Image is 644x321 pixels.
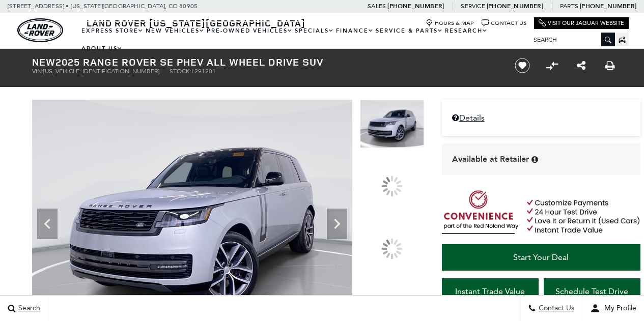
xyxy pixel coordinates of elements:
[32,55,55,69] strong: New
[43,68,159,75] span: [US_VEHICLE_IDENTIFICATION_NUMBER]
[461,3,485,10] span: Service
[335,22,375,40] a: Finance
[531,156,538,163] div: Vehicle is in stock and ready for immediate delivery. Due to demand, availability is subject to c...
[526,34,615,46] input: Search
[511,57,534,74] button: Save vehicle
[536,304,574,313] span: Contact Us
[560,3,578,10] span: Parts
[600,304,636,313] span: My Profile
[387,2,444,10] a: [PHONE_NUMBER]
[87,17,305,29] span: Land Rover [US_STATE][GEOGRAPHIC_DATA]
[294,22,335,40] a: Specials
[80,40,124,57] a: About Us
[426,19,474,27] a: Hours & Map
[539,19,624,27] a: Visit Our Jaguar Website
[555,286,628,296] span: Schedule Test Drive
[452,154,529,165] span: Available at Retailer
[32,68,43,75] span: VIN:
[577,60,585,72] a: Share this New 2025 Range Rover SE PHEV All Wheel Drive SUV
[80,22,145,40] a: EXPRESS STORE
[444,22,489,40] a: Research
[191,68,216,75] span: L291201
[206,22,294,40] a: Pre-Owned Vehicles
[170,68,191,75] span: Stock:
[513,252,569,262] span: Start Your Deal
[544,58,559,73] button: Compare vehicle
[368,3,386,10] span: Sales
[145,22,206,40] a: New Vehicles
[544,278,640,305] a: Schedule Test Drive
[580,2,636,10] a: [PHONE_NUMBER]
[32,56,498,68] h1: 2025 Range Rover SE PHEV All Wheel Drive SUV
[17,18,63,42] img: Land Rover
[17,18,63,42] a: land-rover
[605,60,615,72] a: Print this New 2025 Range Rover SE PHEV All Wheel Drive SUV
[442,244,640,271] a: Start Your Deal
[16,304,40,313] span: Search
[8,3,198,10] a: [STREET_ADDRESS] • [US_STATE][GEOGRAPHIC_DATA], CO 80905
[360,100,424,148] img: New 2025 Hakuba Silver LAND ROVER SE PHEV image 1
[582,296,644,321] button: user-profile-menu
[482,19,526,27] a: Contact Us
[455,286,525,296] span: Instant Trade Value
[80,17,312,29] a: Land Rover [US_STATE][GEOGRAPHIC_DATA]
[487,2,543,10] a: [PHONE_NUMBER]
[80,22,526,57] nav: Main Navigation
[442,278,539,305] a: Instant Trade Value
[375,22,444,40] a: Service & Parts
[452,113,630,123] a: Details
